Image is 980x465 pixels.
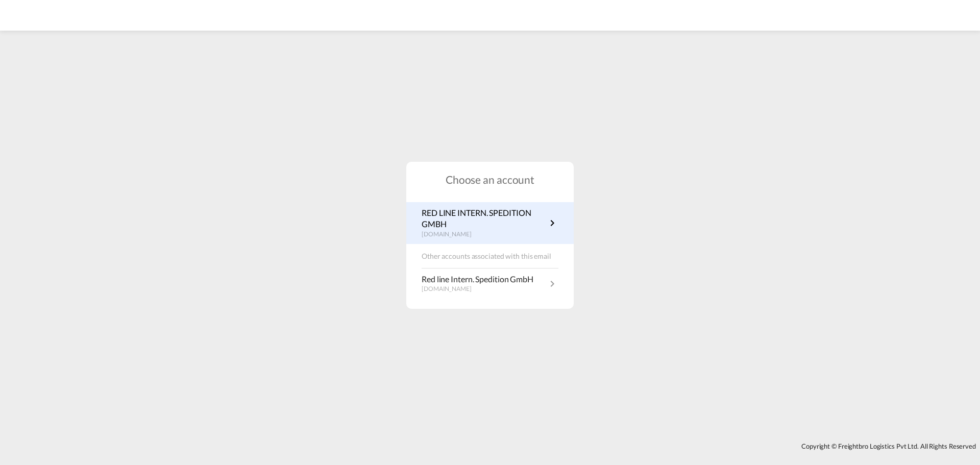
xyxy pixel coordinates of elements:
p: [DOMAIN_NAME] [422,230,546,239]
p: Other accounts associated with this email [422,251,558,261]
h1: Choose an account [406,172,574,187]
p: RED LINE INTERN. SPEDITION GMBH [422,207,546,230]
p: Red line Intern. Spedition GmbH [422,274,533,285]
a: RED LINE INTERN. SPEDITION GMBH[DOMAIN_NAME] [422,207,558,239]
md-icon: icon-chevron-right [546,278,558,290]
p: [DOMAIN_NAME] [422,285,533,293]
md-icon: icon-chevron-right [546,217,558,229]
